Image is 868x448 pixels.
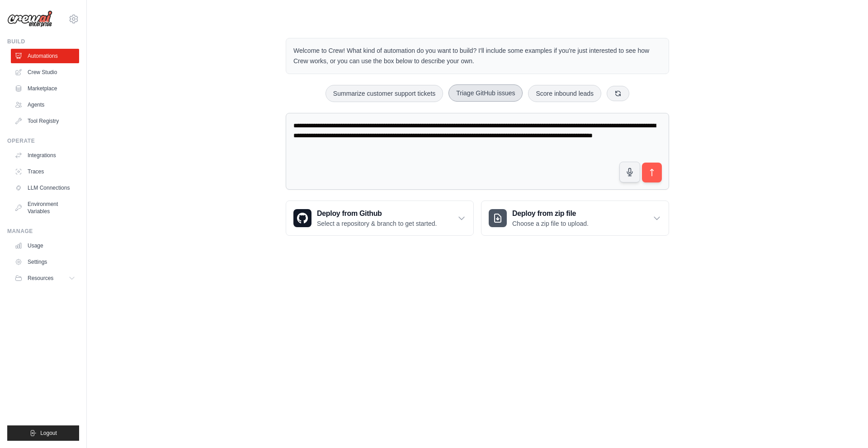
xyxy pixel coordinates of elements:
div: Operate [7,137,79,145]
a: Marketplace [11,81,79,96]
button: Summarize customer support tickets [325,85,443,102]
span: Logout [40,429,57,437]
a: Integrations [11,148,79,163]
p: Select a repository & branch to get started. [317,219,437,228]
button: Triage GitHub issues [448,84,523,102]
button: Resources [11,271,79,285]
h3: Deploy from zip file [512,208,589,219]
p: Choose a zip file to upload. [512,219,589,228]
button: Score inbound leads [528,85,601,102]
h3: Deploy from Github [317,208,437,219]
a: Tool Registry [11,114,79,128]
a: Agents [11,98,79,112]
a: Crew Studio [11,65,79,79]
a: Environment Variables [11,197,79,219]
iframe: Chat Widget [823,405,868,448]
div: Build [7,38,79,45]
p: Welcome to Crew! What kind of automation do you want to build? I'll include some examples if you'... [293,46,661,66]
div: Manage [7,228,79,235]
a: LLM Connections [11,181,79,195]
span: Resources [28,275,53,282]
button: Logout [7,425,79,441]
img: Logo [7,10,52,28]
a: Traces [11,164,79,179]
a: Usage [11,238,79,253]
a: Settings [11,255,79,269]
a: Automations [11,49,79,63]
